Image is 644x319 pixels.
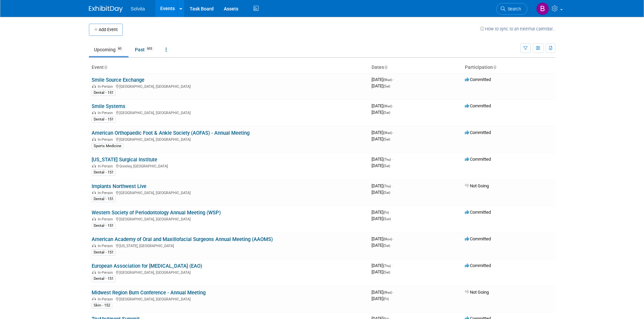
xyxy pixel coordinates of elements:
[145,46,154,51] span: 603
[392,263,393,268] span: -
[92,183,146,189] a: Implants Northwest Live
[465,263,491,268] span: Committed
[372,163,390,168] span: [DATE]
[89,43,128,56] a: Upcoming60
[98,270,115,275] span: In-Person
[92,196,116,202] div: Dental - 151
[480,26,555,31] a: How to sync to an external calendar...
[98,191,115,195] span: In-Person
[393,77,394,82] span: -
[130,43,159,56] a: Past603
[383,211,389,214] span: (Fri)
[536,2,549,15] img: Brandon Woods
[493,64,496,70] a: Sort by Participation Type
[372,290,394,295] span: [DATE]
[383,264,391,268] span: (Thu)
[372,263,393,268] span: [DATE]
[383,184,391,188] span: (Thu)
[104,64,107,70] a: Sort by Event Name
[383,217,391,221] span: (Sun)
[372,83,390,88] span: [DATE]
[92,270,96,274] img: In-Person Event
[372,236,394,241] span: [DATE]
[383,131,392,135] span: (Wed)
[98,164,115,168] span: In-Person
[92,191,96,194] img: In-Person Event
[383,164,390,168] span: (Sat)
[92,217,96,220] img: In-Person Event
[92,290,206,296] a: Midwest Region Burn Conference - Annual Meeting
[393,236,394,241] span: -
[372,216,391,221] span: [DATE]
[505,6,521,11] span: Search
[383,237,392,241] span: (Mon)
[465,183,489,188] span: Not Going
[92,83,366,89] div: [GEOGRAPHIC_DATA], [GEOGRAPHIC_DATA]
[92,302,112,309] div: Skin - 152
[92,77,144,83] a: Smile Source Exchange
[383,244,390,247] span: (Sat)
[92,244,96,247] img: In-Person Event
[89,6,123,12] img: ExhibitDay
[383,158,391,161] span: (Thu)
[92,249,116,256] div: Dental - 151
[372,157,393,162] span: [DATE]
[393,130,394,135] span: -
[383,297,389,301] span: (Fri)
[89,24,123,36] button: Add Event
[392,183,393,188] span: -
[92,137,96,141] img: In-Person Event
[383,191,390,194] span: (Sat)
[372,130,394,135] span: [DATE]
[465,236,491,241] span: Committed
[383,104,392,108] span: (Wed)
[92,296,366,301] div: [GEOGRAPHIC_DATA], [GEOGRAPHIC_DATA]
[92,110,366,115] div: [GEOGRAPHIC_DATA], [GEOGRAPHIC_DATA]
[92,130,249,136] a: American Orthopaedic Foot & Ankle Society (AOFAS) - Annual Meeting
[390,210,391,215] span: -
[92,116,116,123] div: Dental - 151
[92,276,116,282] div: Dental - 151
[92,103,125,109] a: Smile Systems
[89,62,369,73] th: Event
[372,103,394,108] span: [DATE]
[393,290,394,295] span: -
[98,111,115,115] span: In-Person
[92,169,116,176] div: Dental - 151
[465,130,491,135] span: Committed
[92,136,366,142] div: [GEOGRAPHIC_DATA], [GEOGRAPHIC_DATA]
[92,263,202,269] a: European Association for [MEDICAL_DATA] (EAO)
[92,84,96,88] img: In-Person Event
[383,78,392,82] span: (Wed)
[98,137,115,142] span: In-Person
[372,136,390,141] span: [DATE]
[98,84,115,89] span: In-Person
[92,164,96,167] img: In-Person Event
[384,64,387,70] a: Sort by Start Date
[383,137,390,141] span: (Sat)
[98,244,115,248] span: In-Person
[372,210,391,215] span: [DATE]
[92,90,116,96] div: Dental - 151
[92,223,116,229] div: Dental - 151
[92,143,123,149] div: Sports Medicine
[383,291,392,294] span: (Wed)
[92,210,221,216] a: Western Society of Periodontology Annual Meeting (WSP)
[372,190,390,195] span: [DATE]
[372,110,390,115] span: [DATE]
[92,190,366,195] div: [GEOGRAPHIC_DATA], [GEOGRAPHIC_DATA]
[116,46,123,51] span: 60
[369,62,462,73] th: Dates
[465,157,491,162] span: Committed
[465,210,491,215] span: Committed
[393,103,394,108] span: -
[372,183,393,188] span: [DATE]
[372,296,389,301] span: [DATE]
[372,269,390,274] span: [DATE]
[131,6,145,11] span: Solvita
[92,269,366,275] div: [GEOGRAPHIC_DATA], [GEOGRAPHIC_DATA]
[92,236,273,242] a: American Academy of Oral and Maxillofacial Surgeons Annual Meeting (AAOMS)
[92,297,96,300] img: In-Person Event
[98,217,115,221] span: In-Person
[496,3,527,15] a: Search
